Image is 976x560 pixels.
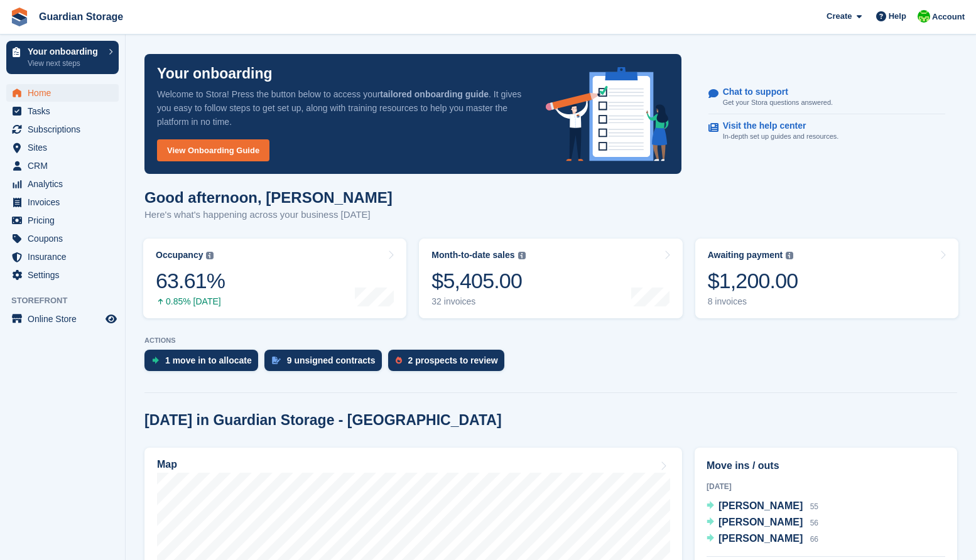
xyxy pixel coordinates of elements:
a: menu [6,248,119,266]
span: Pricing [28,212,103,229]
img: onboarding-info-6c161a55d2c0e0a8cae90662b2fe09162a5109e8cc188191df67fb4f79e88e88.svg [546,67,669,161]
div: 63.61% [156,268,225,294]
p: Visit the help center [723,121,829,131]
p: Here's what's happening across your business [DATE] [144,208,393,222]
img: Andrew Kinakin [918,10,930,23]
p: Welcome to Stora! Press the button below to access your . It gives you easy to follow steps to ge... [157,87,526,129]
p: View next steps [28,58,102,69]
span: CRM [28,157,103,175]
img: icon-info-grey-7440780725fd019a000dd9b08b2336e03edf1995a4989e88bcd33f0948082b44.svg [206,252,214,259]
a: 9 unsigned contracts [264,350,388,377]
a: [PERSON_NAME] 66 [707,531,818,547]
div: 2 prospects to review [408,355,498,365]
div: Occupancy [156,250,203,261]
a: Month-to-date sales $5,405.00 32 invoices [419,239,682,318]
a: Awaiting payment $1,200.00 8 invoices [695,239,958,318]
span: Analytics [28,175,103,193]
a: View Onboarding Guide [157,139,269,161]
a: menu [6,193,119,211]
a: 2 prospects to review [388,350,511,377]
a: menu [6,230,119,247]
span: Sites [28,139,103,156]
img: icon-info-grey-7440780725fd019a000dd9b08b2336e03edf1995a4989e88bcd33f0948082b44.svg [786,252,793,259]
a: 1 move in to allocate [144,350,264,377]
span: Settings [28,266,103,284]
h2: Map [157,459,177,470]
div: Awaiting payment [708,250,783,261]
a: menu [6,212,119,229]
a: menu [6,84,119,102]
span: Home [28,84,103,102]
span: Insurance [28,248,103,266]
div: 0.85% [DATE] [156,296,225,307]
a: Your onboarding View next steps [6,41,119,74]
h1: Good afternoon, [PERSON_NAME] [144,189,393,206]
div: 9 unsigned contracts [287,355,376,365]
a: Chat to support Get your Stora questions answered. [708,80,945,115]
div: 8 invoices [708,296,798,307]
p: In-depth set up guides and resources. [723,131,839,142]
h2: [DATE] in Guardian Storage - [GEOGRAPHIC_DATA] [144,412,502,429]
strong: tailored onboarding guide [380,89,489,99]
span: [PERSON_NAME] [718,533,803,544]
span: [PERSON_NAME] [718,517,803,527]
a: menu [6,175,119,193]
img: move_ins_to_allocate_icon-fdf77a2bb77ea45bf5b3d319d69a93e2d87916cf1d5bf7949dd705db3b84f3ca.svg [152,357,159,364]
span: Coupons [28,230,103,247]
span: Online Store [28,310,103,328]
a: menu [6,102,119,120]
a: [PERSON_NAME] 55 [707,498,818,515]
p: Your onboarding [157,67,273,81]
img: prospect-51fa495bee0391a8d652442698ab0144808aea92771e9ea1ae160a38d050c398.svg [396,357,402,364]
span: Storefront [11,294,125,307]
a: menu [6,139,119,156]
h2: Move ins / outs [707,458,945,473]
span: Account [932,11,965,23]
a: [PERSON_NAME] 56 [707,515,818,531]
p: Get your Stora questions answered. [723,97,833,108]
a: Occupancy 63.61% 0.85% [DATE] [143,239,406,318]
a: menu [6,266,119,284]
div: $5,405.00 [431,268,525,294]
p: Chat to support [723,87,823,97]
span: Invoices [28,193,103,211]
span: 55 [810,502,818,511]
a: menu [6,157,119,175]
a: menu [6,310,119,328]
span: [PERSON_NAME] [718,500,803,511]
a: Guardian Storage [34,6,128,27]
p: Your onboarding [28,47,102,56]
div: [DATE] [707,481,945,492]
span: Subscriptions [28,121,103,138]
span: 66 [810,535,818,544]
a: menu [6,121,119,138]
div: 32 invoices [431,296,525,307]
div: $1,200.00 [708,268,798,294]
img: contract_signature_icon-13c848040528278c33f63329250d36e43548de30e8caae1d1a13099fd9432cc5.svg [272,357,281,364]
div: 1 move in to allocate [165,355,252,365]
span: Create [827,10,852,23]
p: ACTIONS [144,337,957,345]
span: Tasks [28,102,103,120]
img: icon-info-grey-7440780725fd019a000dd9b08b2336e03edf1995a4989e88bcd33f0948082b44.svg [518,252,526,259]
a: Preview store [104,311,119,326]
a: Visit the help center In-depth set up guides and resources. [708,114,945,148]
span: Help [889,10,906,23]
div: Month-to-date sales [431,250,514,261]
span: 56 [810,519,818,527]
img: stora-icon-8386f47178a22dfd0bd8f6a31ec36ba5ce8667c1dd55bd0f319d3a0aa187defe.svg [10,8,29,26]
